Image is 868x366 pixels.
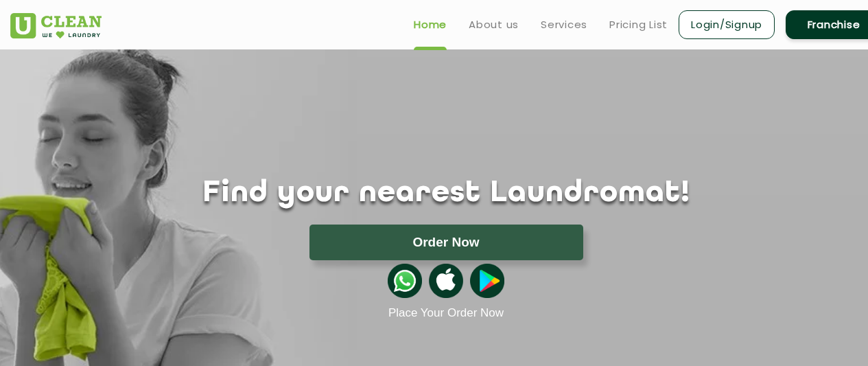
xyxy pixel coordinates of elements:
img: playstoreicon.png [470,264,504,298]
img: whatsappicon.png [388,264,422,298]
a: Login/Signup [679,10,775,39]
a: Place Your Order Now [388,306,504,320]
img: apple-icon.png [429,264,463,298]
a: Pricing List [609,16,668,33]
a: Services [541,16,587,33]
a: Home [414,16,447,33]
a: About us [469,16,519,33]
button: Order Now [309,225,583,260]
img: UClean Laundry and Dry Cleaning [10,13,102,38]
